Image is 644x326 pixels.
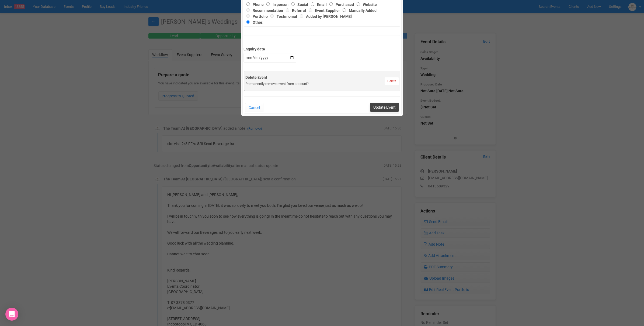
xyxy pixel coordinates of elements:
[245,103,263,112] button: Cancel
[245,81,399,87] div: Permanently remove event from account?
[244,8,283,13] label: Recommendation
[264,2,288,7] label: In person
[244,19,392,25] label: Other:
[288,2,308,7] label: Social
[243,44,296,52] label: Enquiry date
[245,75,399,80] label: Delete Event
[370,103,399,112] button: Update Event
[283,8,306,13] label: Referral
[306,8,340,13] label: Event Supplier
[297,14,352,19] label: Added by [PERSON_NAME]
[268,14,297,19] label: Testimonial
[244,2,264,7] label: Phone
[327,2,354,7] label: Purchased
[308,2,327,7] label: Email
[244,14,268,19] label: Portfolio
[385,77,399,85] a: Delete
[354,2,377,7] label: Website
[340,8,377,13] label: Manually Added
[5,308,18,321] div: Open Intercom Messenger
